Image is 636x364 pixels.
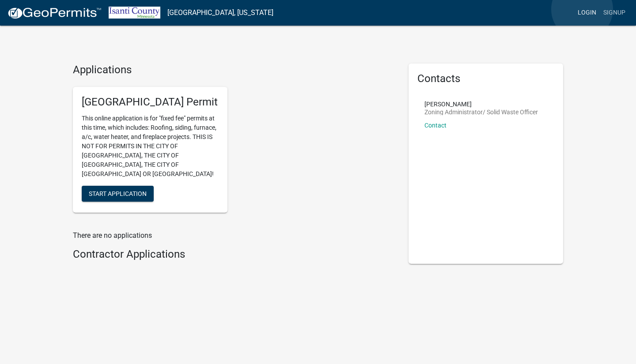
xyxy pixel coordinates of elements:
[73,230,395,241] p: There are no applications
[424,109,538,115] p: Zoning Administrator/ Solid Waste Officer
[574,4,600,21] a: Login
[82,96,219,109] h5: [GEOGRAPHIC_DATA] Permit
[109,7,160,19] img: Isanti County, Minnesota
[82,114,219,179] p: This online application is for "fixed fee" permits at this time, which includes: Roofing, siding,...
[73,248,395,261] h4: Contractor Applications
[89,190,147,197] span: Start Application
[73,64,395,76] h4: Applications
[417,72,554,85] h5: Contacts
[73,64,395,220] wm-workflow-list-section: Applications
[424,122,447,129] a: Contact
[82,186,154,202] button: Start Application
[424,101,538,107] p: [PERSON_NAME]
[167,5,273,20] a: [GEOGRAPHIC_DATA], [US_STATE]
[600,4,629,21] a: Signup
[73,248,395,264] wm-workflow-list-section: Contractor Applications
